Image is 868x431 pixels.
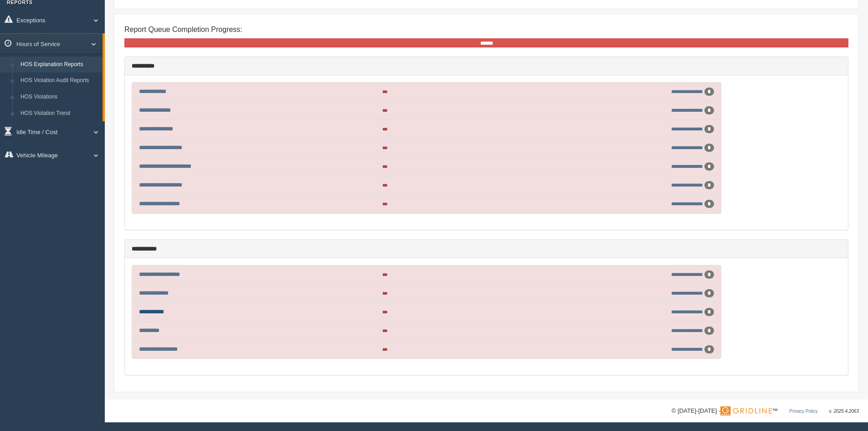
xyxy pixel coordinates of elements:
[672,406,859,416] div: © [DATE]-[DATE] - ™
[829,409,859,414] span: v. 2025.4.2063
[720,406,772,415] img: Gridline
[124,26,848,34] h4: Report Queue Completion Progress:
[16,73,103,89] a: HOS Violation Audit Reports
[16,57,103,73] a: HOS Explanation Reports
[16,105,103,122] a: HOS Violation Trend
[16,89,103,105] a: HOS Violations
[789,409,817,414] a: Privacy Policy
